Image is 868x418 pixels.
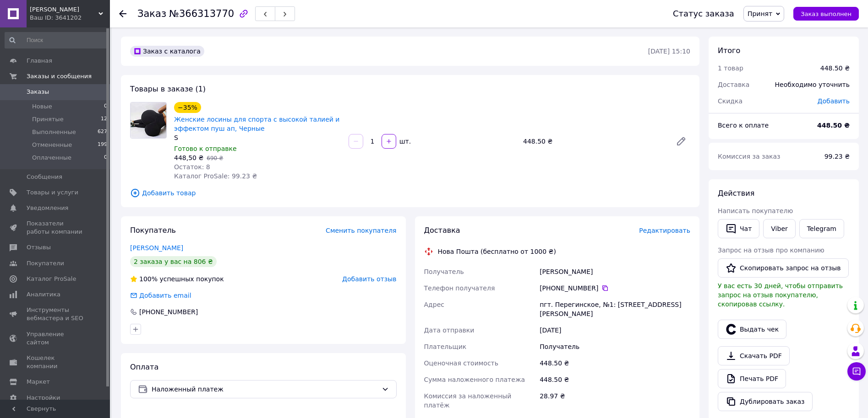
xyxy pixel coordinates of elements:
span: Инструменты вебмастера и SEO [27,306,85,322]
span: Наложенный платеж [152,384,378,394]
span: Адрес [424,301,444,308]
span: №366313770 [169,8,234,19]
span: Написать покупателю [718,207,793,214]
div: 448.50 ₴ [538,371,692,388]
span: Управление сайтом [27,330,85,347]
span: 12 [101,115,107,123]
span: Готово к отправке [174,145,237,152]
span: Заказ выполнен [801,11,852,17]
div: Добавить email [129,291,192,300]
span: Принят [748,10,772,17]
span: Товары в заказе (1) [130,85,206,93]
span: 199 [98,141,107,149]
span: Аналитика [27,290,60,299]
span: Фитнес Одежда [30,5,98,14]
button: Выдать чек [718,320,786,339]
div: Заказ с каталога [130,46,204,57]
div: Необходимо уточнить [770,75,855,95]
span: 100% [139,275,158,283]
span: Заказ [137,8,166,19]
div: [PHONE_NUMBER] [138,307,199,316]
span: 627 [98,128,107,136]
span: Каталог ProSale [27,275,76,283]
span: Маркет [27,378,50,386]
a: Редактировать [672,132,690,150]
div: −35% [174,102,201,113]
button: Заказ выполнен [793,7,859,21]
div: 2 заказа у вас на 806 ₴ [130,256,217,267]
div: [PERSON_NAME] [538,263,692,280]
a: Telegram [799,219,844,238]
span: 99.23 ₴ [824,153,850,160]
span: 448,50 ₴ [174,154,203,161]
span: Настройки [27,394,60,402]
span: Запрос на отзыв про компанию [718,247,824,254]
div: 448.50 ₴ [820,64,850,73]
b: 448.50 ₴ [817,122,850,129]
div: [PHONE_NUMBER] [540,284,690,293]
span: Покупатели [27,259,64,268]
span: Заказы [27,88,49,96]
span: Комиссия за заказ [718,153,781,160]
span: Оплата [130,363,158,371]
span: Новые [32,102,52,111]
span: Оплаченные [32,154,71,162]
a: Скачать PDF [718,346,790,365]
span: Плательщик [424,343,467,350]
span: Остаток: 8 [174,163,210,171]
span: Показатели работы компании [27,220,85,236]
span: Дата отправки [424,327,475,334]
a: Печать PDF [718,369,786,388]
span: Отмененные [32,141,72,149]
button: Скопировать запрос на отзыв [718,258,849,278]
a: Viber [763,219,795,238]
span: Принятые [32,115,64,123]
span: Всего к оплате [718,122,769,129]
div: Добавить email [138,291,192,300]
div: шт. [397,137,412,146]
span: У вас есть 30 дней, чтобы отправить запрос на отзыв покупателю, скопировав ссылку. [718,282,843,308]
span: Действия [718,189,754,198]
button: Чат с покупателем [847,362,866,380]
span: Отзывы [27,243,51,252]
span: Выполненные [32,128,76,136]
span: 690 ₴ [207,155,223,161]
span: 0 [104,154,107,162]
a: Женские лосины для спорта с высокой талией и эффектом пуш ап, Черные [174,116,339,132]
div: Вернуться назад [119,9,126,18]
span: Сумма наложенного платежа [424,376,525,383]
span: Телефон получателя [424,284,495,292]
div: [DATE] [538,322,692,338]
button: Дублировать заказ [718,392,813,411]
span: Покупатель [130,226,176,235]
span: Сменить покупателя [326,227,396,234]
span: Товары и услуги [27,188,78,197]
span: Главная [27,57,52,65]
span: Доставка [718,81,749,88]
span: Оценочная стоимость [424,359,499,367]
button: Чат [718,219,759,238]
span: Кошелек компании [27,354,85,370]
span: Добавить [818,97,850,105]
div: S [174,133,341,142]
a: [PERSON_NAME] [130,244,183,252]
span: Редактировать [639,227,690,234]
span: Комиссия за наложенный платёж [424,392,512,409]
div: 448.50 ₴ [519,135,668,148]
span: Добавить отзыв [342,275,396,283]
span: Итого [718,46,740,55]
span: 0 [104,102,107,111]
div: Статус заказа [673,9,734,18]
input: Поиск [5,32,108,48]
span: Скидка [718,97,742,105]
div: Ваш ID: 3641202 [30,14,110,22]
span: Сообщения [27,173,62,181]
span: Заказы и сообщения [27,72,92,80]
img: Женские лосины для спорта с высокой талией и эффектом пуш ап, Черные [131,102,166,138]
div: пгт. Перегинское, №1: [STREET_ADDRESS][PERSON_NAME] [538,296,692,322]
time: [DATE] 15:10 [648,48,690,55]
span: Доставка [424,226,460,235]
div: успешных покупок [130,274,224,284]
span: 1 товар [718,64,743,72]
div: 28.97 ₴ [538,388,692,413]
